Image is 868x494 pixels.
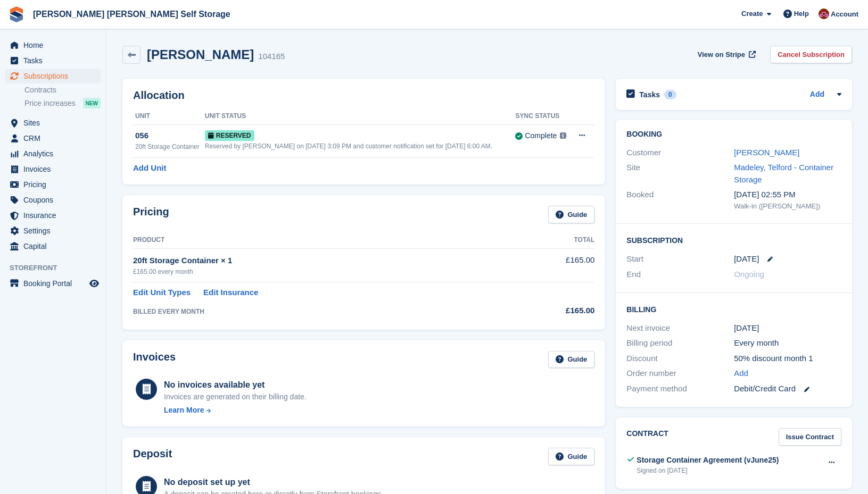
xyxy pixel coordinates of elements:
[258,51,285,63] div: 104165
[205,130,254,141] span: Reserved
[741,9,763,19] span: Create
[5,69,101,83] a: menu
[734,367,748,380] a: Add
[779,428,841,446] a: Issue Contract
[5,208,101,223] a: menu
[133,108,205,125] th: Unit
[164,391,307,403] div: Invoices are generated on their billing date.
[639,90,660,99] h2: Tasks
[734,270,764,279] span: Ongoing
[133,267,508,277] div: £165.00 every month
[23,177,87,192] span: Pricing
[133,351,176,369] h2: Invoices
[5,115,101,130] a: menu
[133,206,169,223] h2: Pricing
[23,239,87,254] span: Capital
[508,248,594,282] td: £165.00
[164,405,307,416] a: Learn More
[164,379,307,391] div: No invoices available yet
[23,192,87,207] span: Coupons
[626,383,734,395] div: Payment method
[83,98,101,108] div: NEW
[88,277,101,290] a: Preview store
[794,9,809,19] span: Help
[133,89,594,102] h2: Allocation
[626,353,734,365] div: Discount
[205,108,516,125] th: Unit Status
[626,147,734,159] div: Customer
[23,146,87,161] span: Analytics
[23,131,87,146] span: CRM
[819,9,829,19] img: Ben Spickernell
[5,223,101,238] a: menu
[626,130,841,139] h2: Booking
[5,53,101,68] a: menu
[626,322,734,334] div: Next invoice
[5,239,101,254] a: menu
[626,304,841,314] h2: Billing
[133,232,508,249] th: Product
[135,142,205,152] div: 20ft Storage Container
[133,255,508,267] div: 20ft Storage Container × 1
[508,232,594,249] th: Total
[5,38,101,53] a: menu
[626,162,734,186] div: Site
[734,189,841,201] div: [DATE] 02:55 PM
[515,108,571,125] th: Sync Status
[24,97,101,109] a: Price increases NEW
[23,69,87,83] span: Subscriptions
[135,130,205,142] div: 056
[147,47,254,62] h2: [PERSON_NAME]
[626,189,734,211] div: Booked
[24,85,101,95] a: Contracts
[626,235,841,245] h2: Subscription
[626,428,668,446] h2: Contract
[626,337,734,349] div: Billing period
[734,148,799,157] a: [PERSON_NAME]
[29,5,235,23] a: [PERSON_NAME] [PERSON_NAME] Self Storage
[203,287,258,299] a: Edit Insurance
[5,146,101,161] a: menu
[548,351,595,369] a: Guide
[133,307,508,316] div: BILLED EVERY MONTH
[23,208,87,223] span: Insurance
[626,253,734,265] div: Start
[664,90,676,99] div: 0
[5,192,101,207] a: menu
[810,89,824,101] a: Add
[734,201,841,212] div: Walk-in ([PERSON_NAME])
[164,405,204,416] div: Learn More
[5,131,101,146] a: menu
[698,49,745,60] span: View on Stripe
[734,337,841,349] div: Every month
[525,130,557,141] div: Complete
[23,223,87,238] span: Settings
[5,162,101,177] a: menu
[734,353,841,365] div: 50% discount month 1
[205,141,516,151] div: Reserved by [PERSON_NAME] on [DATE] 3:09 PM and customer notification set for [DATE] 6:00 AM.
[164,476,383,489] div: No deposit set up yet
[10,263,106,273] span: Storefront
[23,276,87,291] span: Booking Portal
[5,276,101,291] a: menu
[133,162,166,174] a: Add Unit
[636,466,779,475] div: Signed on [DATE]
[734,253,759,265] time: 2025-09-01 00:00:00 UTC
[9,6,24,22] img: stora-icon-8386f47178a22dfd0bd8f6a31ec36ba5ce8667c1dd55bd0f319d3a0aa187defe.svg
[734,163,833,184] a: Madeley, Telford - Container Storage
[548,448,595,465] a: Guide
[636,455,779,466] div: Storage Container Agreement (vJune25)
[693,46,758,63] a: View on Stripe
[133,448,172,465] h2: Deposit
[23,162,87,177] span: Invoices
[5,177,101,192] a: menu
[24,98,76,108] span: Price increases
[548,206,595,223] a: Guide
[560,132,566,139] img: icon-info-grey-7440780725fd019a000dd9b08b2336e03edf1995a4989e88bcd33f0948082b44.svg
[831,9,858,20] span: Account
[734,383,841,395] div: Debit/Credit Card
[133,287,191,299] a: Edit Unit Types
[508,305,594,317] div: £165.00
[770,46,852,63] a: Cancel Subscription
[626,367,734,380] div: Order number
